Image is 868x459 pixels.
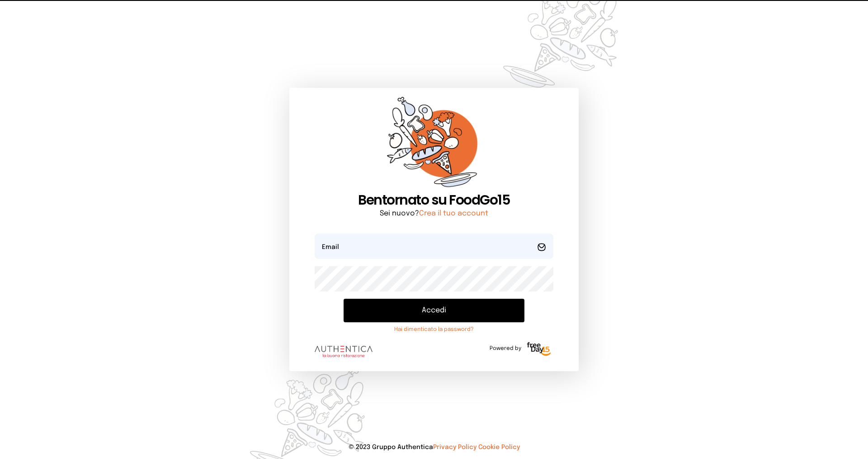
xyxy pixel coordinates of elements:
[315,346,373,358] img: logo.8f33a47.png
[419,210,488,217] a: Crea il tuo account
[14,443,854,452] p: © 2023 Gruppo Authentica
[490,345,521,352] span: Powered by
[387,97,481,192] img: sticker-orange.65babaf.png
[344,326,524,333] a: Hai dimenticato la password?
[478,444,520,450] a: Cookie Policy
[315,208,553,219] p: Sei nuovo?
[525,340,553,359] img: logo-freeday.3e08031.png
[344,299,524,322] button: Accedi
[433,444,476,450] a: Privacy Policy
[315,192,553,208] h1: Bentornato su FoodGo15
